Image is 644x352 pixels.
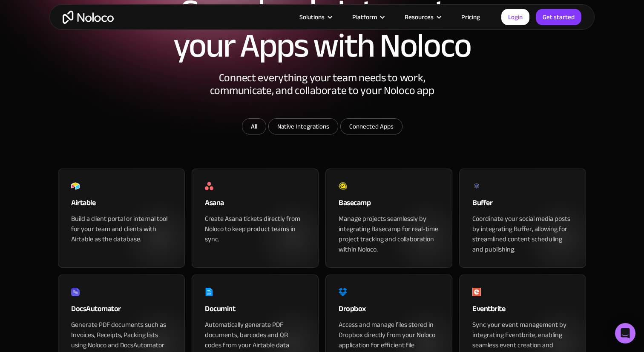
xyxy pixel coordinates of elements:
[63,11,114,24] a: home
[289,11,342,23] div: Solutions
[194,72,450,118] div: Connect everything your team needs to work, communicate, and collaborate to your Noloco app
[459,169,586,268] a: BufferCoordinate your social media posts by integrating Buffer, allowing for streamlined content ...
[342,11,394,23] div: Platform
[352,11,377,23] div: Platform
[501,9,529,25] a: Login
[71,320,172,350] div: Generate PDF documents such as Invoices, Receipts, Packing lists using Noloco and DocsAutomator
[205,197,305,214] div: Asana
[325,169,452,268] a: BasecampManage projects seamlessly by integrating Basecamp for real-time project tracking and col...
[405,11,434,23] div: Resources
[205,303,305,320] div: Documint
[58,169,185,268] a: AirtableBuild a client portal or internal tool for your team and clients with Airtable as the dat...
[472,303,573,320] div: Eventbrite
[451,11,491,23] a: Pricing
[394,11,451,23] div: Resources
[472,197,573,214] div: Buffer
[339,303,439,320] div: Dropbox
[192,169,319,268] a: AsanaCreate Asana tickets directly from Noloco to keep product teams in sync.
[71,303,172,320] div: DocsAutomator
[615,323,635,343] div: Open Intercom Messenger
[205,214,305,244] div: Create Asana tickets directly from Noloco to keep product teams in sync.
[472,214,573,255] div: Coordinate your social media posts by integrating Buffer, allowing for streamlined content schedu...
[71,214,172,244] div: Build a client portal or internal tool for your team and clients with Airtable as the database.
[152,118,492,137] form: Email Form
[242,118,266,135] a: All
[71,197,172,214] div: Airtable
[339,197,439,214] div: Basecamp
[339,214,439,255] div: Manage projects seamlessly by integrating Basecamp for real-time project tracking and collaborati...
[299,11,325,23] div: Solutions
[536,9,581,25] a: Get started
